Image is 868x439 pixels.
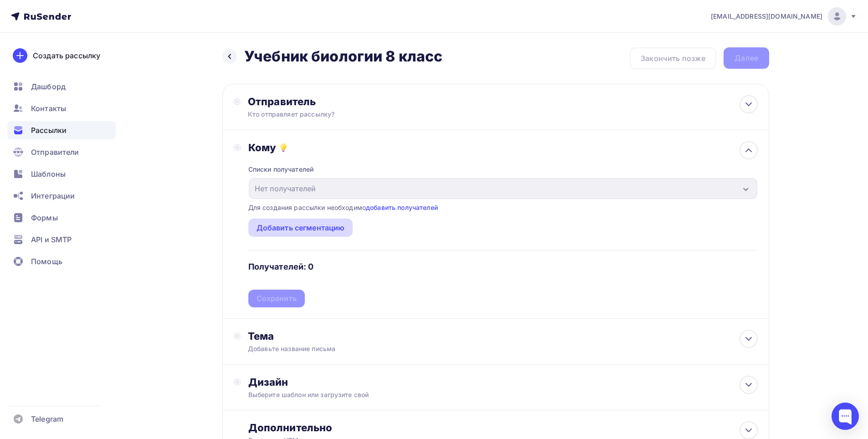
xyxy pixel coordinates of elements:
[7,143,116,161] a: Отправители
[31,125,67,136] span: Рассылки
[711,7,857,26] a: [EMAIL_ADDRESS][DOMAIN_NAME]
[31,212,58,223] span: Формы
[248,203,438,212] div: Для создания рассылки необходимо
[31,103,66,114] span: Контакты
[248,178,758,199] button: Нет получателей
[244,47,442,66] h2: Учебник биологии 8 класс
[33,50,100,61] div: Создать рассылку
[248,330,428,342] div: Тема
[711,12,822,21] span: [EMAIL_ADDRESS][DOMAIN_NAME]
[31,413,63,424] span: Telegram
[248,95,445,108] div: Отправитель
[31,147,79,158] span: Отправители
[248,421,758,434] div: Дополнительно
[31,234,72,245] span: API и SMTP
[7,77,116,96] a: Дашборд
[248,110,426,119] div: Кто отправляет рассылку?
[248,261,314,272] h4: Получателей: 0
[248,344,410,353] div: Добавьте название письма
[248,165,314,174] div: Списки получателей
[248,141,758,154] div: Кому
[7,209,116,227] a: Формы
[31,168,66,179] span: Шаблоны
[7,121,116,139] a: Рассылки
[7,99,116,117] a: Контакты
[31,81,66,92] span: Дашборд
[248,376,758,388] div: Дизайн
[248,390,707,399] div: Выберите шаблон или загрузите свой
[257,222,345,233] div: Добавить сегментацию
[366,204,438,211] a: добавить получателей
[7,165,116,183] a: Шаблоны
[31,190,75,201] span: Интеграции
[31,256,62,267] span: Помощь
